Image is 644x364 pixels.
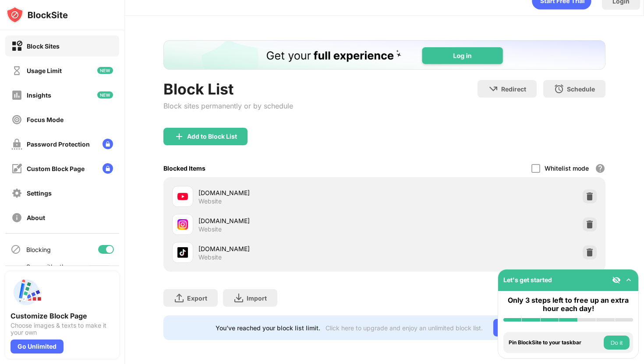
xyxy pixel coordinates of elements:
div: Only 3 steps left to free up an extra hour each day! [503,296,633,313]
button: Do it [604,336,630,350]
div: Website [198,225,222,233]
div: Go Unlimited [11,339,64,353]
div: Redirect [501,85,526,93]
img: lock-menu.svg [103,163,113,174]
img: blocking-icon.svg [11,244,21,255]
div: [DOMAIN_NAME] [198,216,384,225]
img: customize-block-page-off.svg [11,163,22,174]
div: Import [247,294,267,302]
div: Usage Limit [27,67,62,74]
div: Blocked Items [163,164,205,172]
div: Password Protection [27,140,90,148]
div: Focus Mode [27,116,64,123]
img: logo-blocksite.svg [6,6,68,24]
iframe: Banner [163,40,605,70]
img: favicons [177,219,188,230]
img: block-on.svg [11,41,22,52]
div: [DOMAIN_NAME] [198,188,384,197]
div: Block Sites [27,42,60,50]
div: Customize Block Page [11,311,114,320]
img: about-off.svg [11,212,22,223]
img: sync-icon.svg [11,265,21,276]
div: Add to Block List [187,133,237,140]
div: About [27,214,45,221]
div: You’ve reached your block list limit. [216,324,320,332]
div: Block sites permanently or by schedule [163,101,293,110]
img: favicons [177,247,188,258]
div: Schedule [567,85,595,93]
div: Insights [27,91,51,99]
div: Choose images & texts to make it your own [11,322,114,336]
div: Website [198,197,222,205]
div: [DOMAIN_NAME] [198,244,384,253]
div: Settings [27,189,52,197]
div: Website [198,253,222,261]
img: time-usage-off.svg [11,65,22,76]
div: Let's get started [503,276,552,283]
img: favicons [177,191,188,202]
img: settings-off.svg [11,188,22,199]
img: push-custom-page.svg [11,276,42,308]
img: insights-off.svg [11,90,22,101]
div: Click here to upgrade and enjoy an unlimited block list. [326,324,483,332]
div: Go Unlimited [493,319,553,336]
img: eye-not-visible.svg [612,276,621,284]
img: focus-off.svg [11,114,22,125]
img: password-protection-off.svg [11,139,22,150]
img: lock-menu.svg [103,139,113,149]
div: Sync with other devices [26,263,71,278]
img: new-icon.svg [97,67,113,74]
img: new-icon.svg [97,91,113,98]
div: Pin BlockSite to your taskbar [509,339,602,346]
div: Whitelist mode [545,164,589,172]
div: Export [187,294,207,302]
div: Custom Block Page [27,165,85,172]
div: Blocking [26,246,51,253]
img: omni-setup-toggle.svg [624,276,633,284]
div: Block List [163,80,293,98]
